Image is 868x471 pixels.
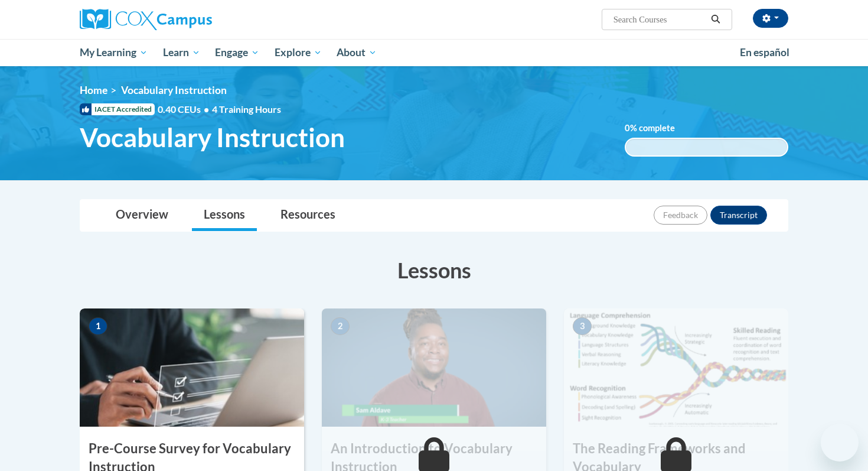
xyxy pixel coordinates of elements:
label: % complete [625,122,693,135]
a: Learn [155,39,208,66]
a: Resources [269,200,347,231]
span: 1 [89,317,107,335]
img: Course Image [564,308,788,427]
span: Explore [275,46,322,60]
span: • [204,103,209,115]
img: Course Image [322,308,546,427]
a: Home [80,84,107,96]
h3: Lessons [80,255,788,285]
span: En español [740,46,789,59]
span: IACET Accredited [80,103,155,115]
span: Learn [163,46,200,60]
span: Vocabulary Instruction [121,84,227,96]
a: About [329,39,385,66]
span: Engage [215,46,259,60]
a: Explore [267,39,329,66]
img: Cox Campus [80,9,212,30]
span: 0.40 CEUs [158,103,212,116]
div: Main menu [62,39,806,66]
span: 3 [573,317,592,335]
iframe: Button to launch messaging window [821,424,859,462]
span: 2 [331,317,350,335]
a: Cox Campus [80,9,304,30]
span: Vocabulary Instruction [80,122,345,153]
span: 4 Training Hours [212,103,281,115]
button: Feedback [654,206,707,225]
a: En español [732,40,797,65]
input: Search Courses [612,12,707,27]
a: Overview [104,200,180,231]
button: Search [707,12,725,27]
a: Lessons [192,200,257,231]
span: About [337,46,377,60]
button: Account Settings [753,9,788,28]
a: My Learning [72,39,155,66]
a: Engage [207,39,267,66]
button: Transcript [710,206,767,225]
img: Course Image [80,308,304,427]
span: My Learning [80,46,148,60]
span: 0 [625,123,630,133]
